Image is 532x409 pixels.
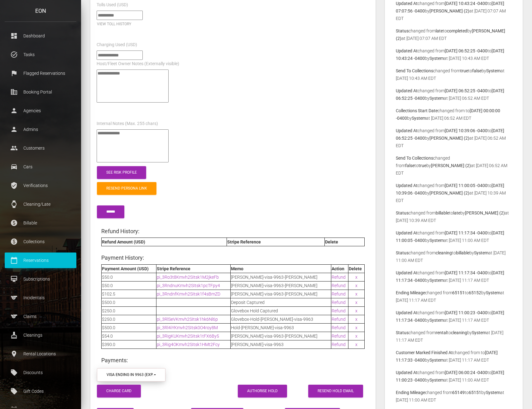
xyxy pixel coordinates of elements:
a: Refund [332,275,346,280]
p: Discounts [9,368,72,377]
b: billable [456,250,469,255]
b: Status [396,28,409,33]
p: changed from to by at [DATE] 11:00 AM EDT [396,369,512,384]
td: [PERSON_NAME]-visa-9963-[PERSON_NAME] [231,290,331,298]
b: [PERSON_NAME] (2) [429,136,469,141]
p: Flagged Reservations [9,69,72,78]
b: Collections Start Date [396,108,438,113]
a: card_membership Subscriptions [5,271,76,287]
b: billable [436,210,449,215]
b: Updated At [396,183,418,188]
p: Collections [9,237,72,246]
b: Send To Collections [396,68,433,73]
b: [DATE] 10:43:24 -0400 [445,1,487,6]
a: x [355,283,357,288]
label: Tolls Used (USD) [97,2,128,8]
b: [DATE] 06:52:25 -0400 [445,88,487,93]
b: rental [436,330,447,335]
p: Cleaning/Late [9,200,72,209]
a: flag Flagged Reservations [5,65,76,81]
th: Stripe Reference [227,238,325,246]
b: System [486,290,500,295]
b: Status [396,330,409,335]
a: x [355,342,357,347]
b: [DATE] 11:17:34 -0400 [445,230,487,235]
a: x [355,275,357,280]
a: x [355,317,357,322]
p: Dashboard [9,31,72,41]
a: paid Billable [5,215,76,231]
td: $102.5 [102,290,156,298]
td: $50.0 [102,281,156,290]
p: changed from to by at [DATE] 06:52 AM EDT [396,127,512,149]
p: Reservations [9,256,72,265]
a: local_offer Discounts [5,365,76,380]
a: people Customers [5,140,76,156]
p: Tasks [9,50,72,59]
td: [PERSON_NAME]-visa-9963-[PERSON_NAME] [231,281,331,290]
a: verified_user Verifications [5,178,76,193]
a: pi_3RndnuKmvh2SItsk1pcTFpy4 [157,283,220,288]
td: $250.0 [102,306,156,315]
a: pi_3Ro3t8Kmvh2SItsk1M2jkeFb [157,275,219,280]
p: changed from to by at [DATE] 11:17 AM EDT [396,349,512,364]
b: cleaning [451,330,467,335]
b: Status [396,210,409,215]
p: changed from to by at [DATE] 10:39 AM EDT [396,182,512,204]
b: Updated At [396,128,418,133]
td: Glovebox-Hold-[PERSON_NAME]-visa-9963 [231,315,331,323]
b: System [486,390,500,395]
a: Resend Persona Link [97,182,156,195]
p: Verifications [9,181,72,190]
p: changed from to by at [DATE] 11:17 AM EDT [396,269,512,284]
label: Internal Notes (Max. 255 chars) [97,121,158,127]
h4: Payment History: [101,254,365,262]
b: [DATE] 11:17:34 -0400 [445,270,487,275]
p: changed from to by at [DATE] 10:43 AM EDT [396,67,512,82]
a: drive_eta Cars [5,159,76,175]
p: Incidentals [9,293,72,302]
button: visa ending in 9963 (exp. 4/2029) [97,368,165,382]
td: $50.0 [102,273,156,281]
td: [PERSON_NAME]-visa-9963-[PERSON_NAME] [231,332,331,340]
a: dashboard Dashboard [5,28,76,44]
b: Send To Collections [396,156,433,161]
b: [DATE] 06:00:24 -0400 [445,370,487,375]
b: false [405,163,415,168]
b: Updated At [396,88,418,93]
b: [DATE] 06:52:25 -0400 [445,48,487,53]
p: changed from to by at [DATE] 11:17 AM EDT [396,289,512,304]
label: Host/Fleet Owner Notes (Externally visible) [97,61,179,67]
th: Payment Amount (USD) [102,264,156,273]
p: Billable [9,218,72,228]
a: pi_3RigKUKmvh2SItsk1tFX6By5 [157,334,219,339]
b: true [460,68,468,73]
a: Refund [332,325,346,330]
td: $54.0 [102,332,156,340]
a: paid Collections [5,234,76,249]
td: $500.0 [102,323,156,332]
p: changed from to by at [DATE] 06:52 AM EDT [396,154,512,177]
td: [PERSON_NAME]-visa-9963-[PERSON_NAME] [231,273,331,281]
a: Refund [332,300,346,305]
p: Claims [9,312,72,321]
b: Ending Mileage [396,390,425,395]
p: changed from to by at [DATE] 06:52 AM EDT [396,87,512,102]
b: System [486,68,501,73]
p: Rental Locations [9,349,72,358]
b: Ending Mileage [396,290,425,295]
p: Agencies [9,106,72,115]
p: changed from to by at [DATE] 11:00 AM EDT [396,389,512,404]
p: changed from to by at [DATE] 11:00 AM EDT [396,249,512,264]
b: System [429,278,444,283]
p: Subscriptions [9,274,72,284]
td: Glovebox Hold Captured [231,306,331,315]
div: visa ending in 9963 (exp. 4/2029) [107,372,153,378]
b: Updated At [396,270,418,275]
b: Updated At [396,370,418,375]
b: 65151 [469,390,481,395]
a: pi_3Rl4iYKmvh2SItsk0O4roy8M [157,325,218,330]
b: [PERSON_NAME] (2) [431,163,471,168]
b: System [474,250,488,255]
a: Refund [332,308,346,313]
